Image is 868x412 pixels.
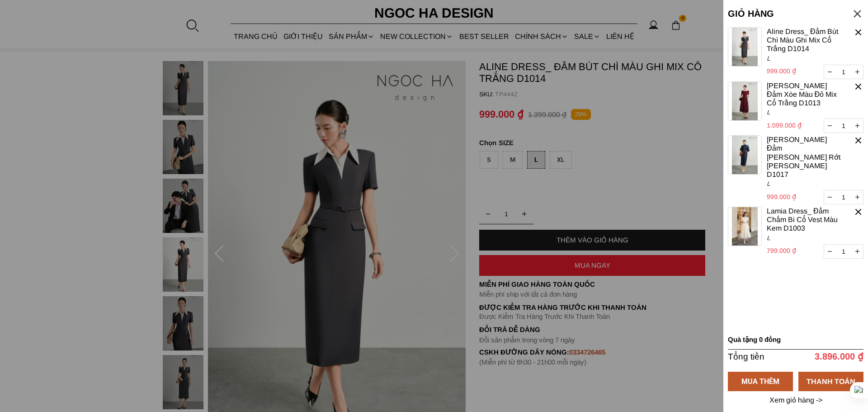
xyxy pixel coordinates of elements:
h6: Quà tặng 0 đồng [728,336,863,344]
div: MUA THÊM [728,376,793,387]
a: Xem giỏ hàng -> [768,396,824,404]
p: L [767,107,843,117]
input: Quantity input [824,245,863,258]
p: 1.099.000 ₫ [767,120,841,130]
p: 999.000 ₫ [767,66,841,76]
input: Quantity input [824,190,863,204]
p: 999.000 ₫ [767,192,841,202]
img: jpeg.jpeg [728,135,762,175]
h5: GIỎ HÀNG [728,9,832,19]
a: Aline Dress_ Đầm Bút Chì Màu Ghi Mix Cổ Trắng D1014 [767,27,843,53]
p: L [767,53,843,63]
div: THANH TOÁN [798,375,863,387]
a: [PERSON_NAME] Đầm [PERSON_NAME] Rớt [PERSON_NAME] D1017 [767,135,843,179]
img: jpeg.jpeg [728,27,762,66]
p: L [767,179,843,189]
input: Quantity input [824,65,863,79]
a: [PERSON_NAME] Đầm Xòe Màu Đỏ Mix Cổ Trằng D1013 [767,81,843,108]
img: jpeg.jpeg [728,207,762,246]
p: 3.896.000 ₫ [809,351,863,362]
a: Lamia Dress_ Đầm Chấm Bi Cổ Vest Màu Kem D1003 [767,207,843,233]
p: L [767,233,843,243]
p: 799.000 ₫ [767,246,841,256]
a: THANH TOÁN [798,372,863,391]
input: Quantity input [824,119,863,133]
img: jpeg.jpeg [728,81,762,121]
h6: Tổng tiền [728,352,793,362]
